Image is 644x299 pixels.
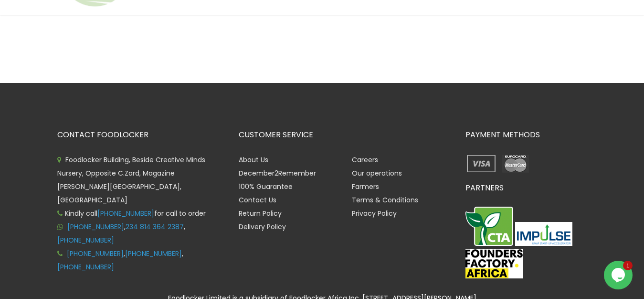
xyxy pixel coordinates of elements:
a: [PHONE_NUMBER] [57,235,114,245]
img: payment [465,153,497,174]
span: , , [57,249,183,272]
a: Privacy Policy [352,209,397,218]
h3: CONTACT FOODLOCKER [57,131,224,139]
img: FFA [465,249,523,279]
h3: PARTNERS [465,184,587,192]
a: Careers [352,155,378,165]
h3: PAYMENT METHODS [465,131,587,139]
a: Delivery Policy [239,222,286,232]
a: [PHONE_NUMBER] [67,249,124,258]
a: 234 814 364 2387 [126,222,184,232]
input: Search our variety of products [206,20,478,37]
button: All Products [148,20,207,37]
a: [PHONE_NUMBER] [57,262,114,272]
a: December2Remember [239,168,316,178]
span: 0 [527,12,539,24]
h3: CUSTOMER SERVICE [239,131,451,139]
a: 100% Guarantee [239,182,293,191]
a: Terms & Conditions [352,195,418,205]
span: , , [57,222,185,245]
img: Impulse [515,222,572,245]
img: payment [499,153,531,174]
span: Foodlocker Building, Beside Creative Minds Nursery, Opposite C.Zard, Magazine [PERSON_NAME][GEOGR... [57,155,205,205]
iframe: chat widget [604,261,634,289]
span: Kindly call for call to order [57,209,206,218]
a: Contact Us [239,195,276,205]
a: Return Policy [239,209,282,218]
a: [PHONE_NUMBER] [125,249,182,258]
a: About Us [239,155,268,165]
img: CTA [465,207,513,246]
a: Farmers [352,182,379,191]
a: [PHONE_NUMBER] [67,222,124,232]
a: [PHONE_NUMBER] [97,209,154,218]
a: Our operations [352,168,402,178]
